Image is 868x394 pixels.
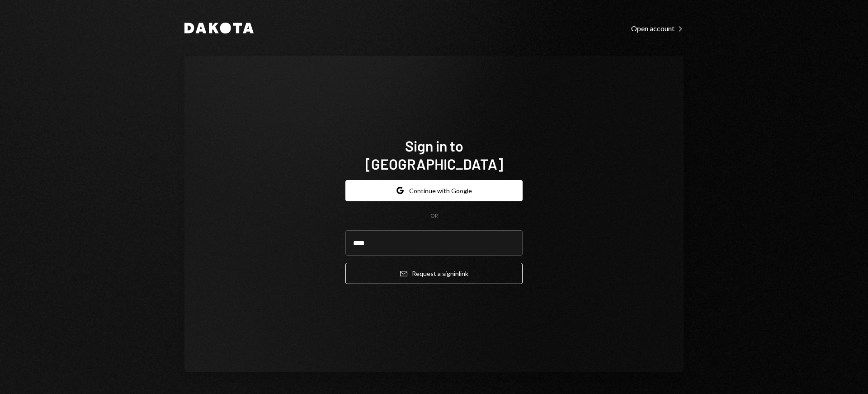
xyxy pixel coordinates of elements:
[631,23,684,33] a: Open account
[631,24,684,33] div: Open account
[345,180,523,201] button: Continue with Google
[345,137,523,173] h1: Sign in to [GEOGRAPHIC_DATA]
[430,212,438,220] div: OR
[345,263,523,284] button: Request a signinlink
